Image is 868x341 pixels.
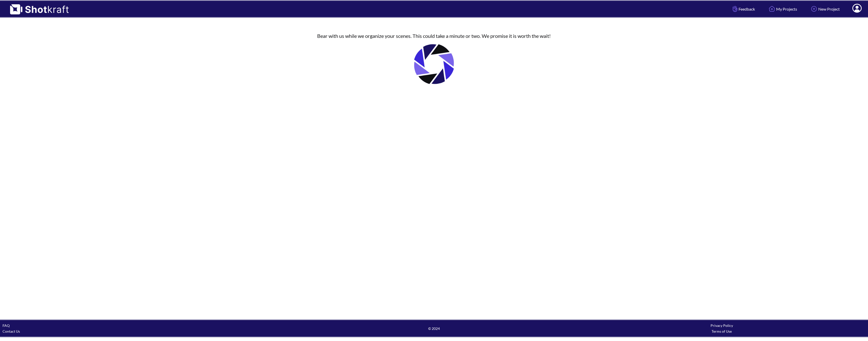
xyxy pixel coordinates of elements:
div: Privacy Policy [578,323,865,328]
a: New Project [806,2,844,16]
span: © 2024 [290,326,578,331]
div: Terms of Use [578,328,865,334]
a: FAQ [3,323,10,328]
a: Contact Us [3,329,20,333]
span: Feedback [731,6,755,12]
img: Home Icon [768,5,776,13]
img: Loading.. [409,39,459,89]
a: My Projects [764,2,801,16]
img: Add Icon [810,5,818,13]
img: Hand Icon [731,5,739,13]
